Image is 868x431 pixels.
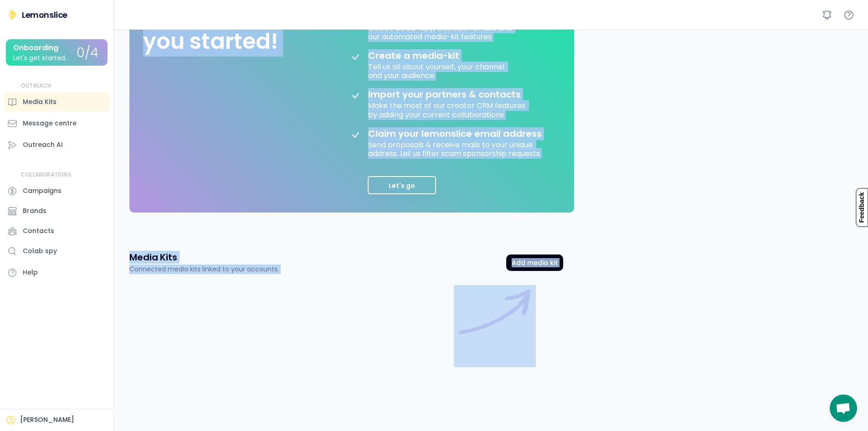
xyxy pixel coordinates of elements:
img: Lemonslice [7,9,18,20]
div: Create a media-kit [368,50,482,61]
div: Import your partners & contacts [368,89,521,100]
div: Outreach AI [23,140,63,150]
button: Let's go [368,176,436,194]
button: Add media kit [506,254,563,271]
div: Let's get you started! [143,2,278,55]
div: Let's get started... [13,55,69,62]
div: Help [23,268,38,277]
div: Onboarding [13,44,58,52]
div: OUTREACH [21,82,51,90]
div: Media Kits [23,97,56,107]
div: Claim your lemonslice email address [368,128,542,139]
div: Lemonslice [22,9,67,21]
div: Tell us all about yourself, your channel and your audience [368,61,506,80]
div: Unlock Colab-Spy, Outreach emails and our automated media-kit features [368,22,514,41]
a: Open chat [830,395,857,422]
div: Colab spy [23,246,57,256]
div: [PERSON_NAME] [20,415,74,425]
h3: Media Kits [129,251,177,264]
div: Connected media kits linked to your accounts. [129,265,279,274]
div: Campaigns [23,186,62,196]
div: Contacts [23,226,54,236]
div: Brands [23,206,46,216]
div: COLLABORATIONS [21,171,71,179]
div: Message centre [23,119,77,128]
div: 0/4 [77,46,98,60]
img: connect%20image%20purple.gif [454,285,536,367]
div: Send proposals & receive mails to your unique address. Let us filter scam sponsorship requests [368,139,550,158]
div: Start here [454,285,536,367]
div: Make the most of our creator CRM features by adding your current collaborations [368,100,527,119]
